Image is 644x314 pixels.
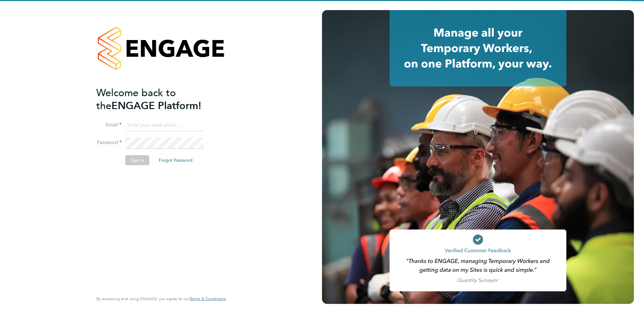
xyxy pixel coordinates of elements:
[154,155,198,165] button: Forgot Password
[125,155,149,165] button: Sign In
[189,296,226,301] a: Terms & Conditions
[96,296,226,301] span: By accessing and using ENGAGE you agree to our
[96,122,122,128] label: Email
[96,87,176,112] span: Welcome back to the
[125,120,203,131] input: Enter your work email...
[96,86,219,112] h2: ENGAGE Platform!
[96,139,122,146] label: Password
